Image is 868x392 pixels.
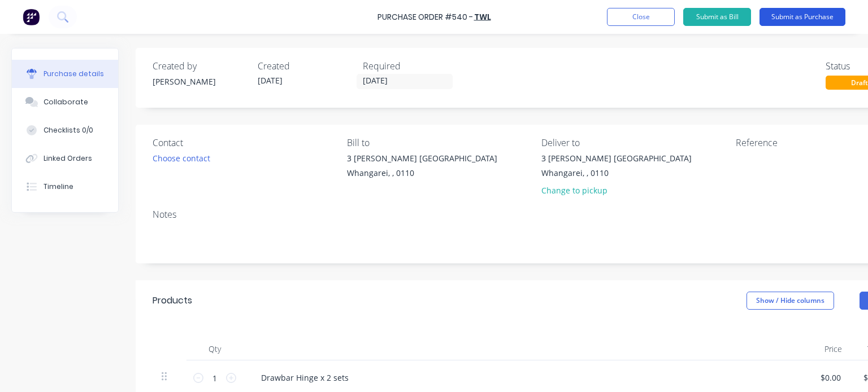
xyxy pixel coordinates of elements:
button: Linked Orders [12,144,118,173]
div: Created [258,59,354,73]
div: Products [153,294,192,307]
img: Factory [23,8,40,25]
div: Whangarei, , 0110 [541,167,692,179]
div: Drawbar Hinge x 2 sets [252,369,358,386]
div: Linked Orders [44,153,92,164]
div: Choose contact [153,152,210,164]
div: Change to pickup [541,184,692,196]
div: Collaborate [44,97,88,107]
div: Timeline [44,182,73,192]
a: TWL [474,11,491,23]
div: Created by [153,59,249,73]
button: Submit as Bill [683,8,751,26]
button: Purchase details [12,60,118,88]
button: Checklists 0/0 [12,116,118,144]
div: [PERSON_NAME] [153,76,249,87]
div: Purchase Order #540 - [377,11,473,23]
div: Deliver to [541,136,727,149]
div: Purchase details [44,69,104,79]
div: Contact [153,136,338,149]
div: 3 [PERSON_NAME] [GEOGRAPHIC_DATA] [347,152,497,164]
button: Collaborate [12,88,118,116]
div: Qty [186,338,243,360]
div: Bill to [347,136,533,149]
button: Close [607,8,675,26]
div: Whangarei, , 0110 [347,167,497,179]
div: Checklists 0/0 [44,125,93,135]
button: Timeline [12,173,118,201]
button: Show / Hide columns [747,292,834,310]
div: 3 [PERSON_NAME] [GEOGRAPHIC_DATA] [541,152,692,164]
div: Price [808,338,851,360]
button: Submit as Purchase [759,8,845,26]
div: Required [363,59,459,73]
